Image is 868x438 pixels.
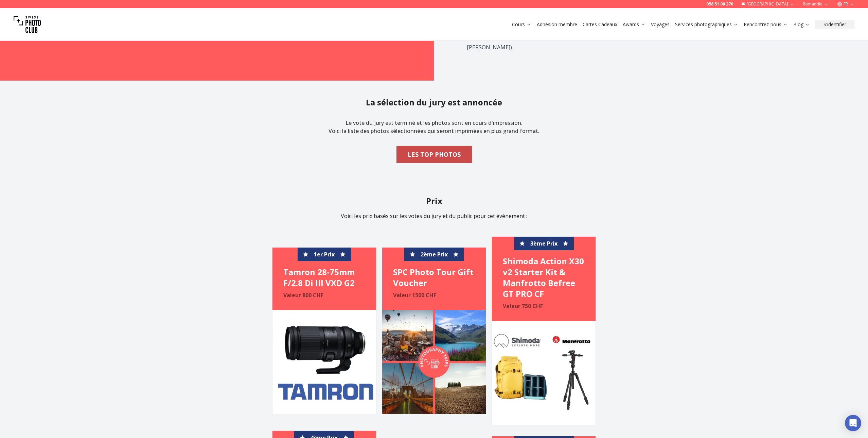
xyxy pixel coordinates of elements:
a: Rencontrez-nous [744,21,788,28]
a: 058 51 00 270 [706,1,733,7]
span: 3ème Prix [530,239,557,248]
button: LES TOP PHOTOS [396,146,472,163]
button: Adhésion membre [534,20,580,29]
img: Tamron 28-75mm F/2.8 Di III VXD G2 [272,310,376,414]
button: Rencontrez-nous [741,20,791,29]
h4: Tamron 28-75mm F/2.8 Di III VXD G2 [283,267,365,288]
img: Swiss photo club [14,11,41,38]
span: 2ème Prix [421,250,448,258]
button: Cours [509,20,534,29]
button: Services photographiques [672,20,741,29]
h4: Shimoda Action X30 v2 Starter Kit & Manfrotto Befree GT PRO CF [503,256,585,299]
a: Blog [793,21,810,28]
button: Blog [791,20,813,29]
div: Open Intercom Messenger [845,415,861,431]
img: SPC Photo Tour Gift Voucher [382,310,486,414]
img: Shimoda Action X30 v2 Starter Kit & Manfrotto Befree GT PRO CF [492,321,596,425]
a: Adhésion membre [537,21,577,28]
a: Services photographiques [675,21,738,28]
a: Voyages [651,21,670,28]
h2: Prix [222,196,646,206]
button: Cartes Cadeaux [580,20,620,29]
h4: SPC Photo Tour Gift Voucher [393,267,475,288]
button: Voyages [648,20,672,29]
span: 1er Prix [314,250,335,258]
a: Awards [623,21,645,28]
p: Le vote du jury est terminé et les photos sont en cours d'impression. Voici la liste des photos s... [329,113,539,140]
p: Valeur 800 CHF [283,291,365,299]
button: S'identifier [815,20,854,29]
a: Cours [512,21,531,28]
a: Cartes Cadeaux [583,21,617,28]
p: Voici les prix basés sur les votes du jury et du public pour cet événement : [222,212,646,220]
p: Valeur 1500 CHF [393,291,475,299]
button: Awards [620,20,648,29]
p: Valeur 750 CHF [503,302,585,310]
b: LES TOP PHOTOS [408,150,461,159]
h2: La sélection du jury est annoncée [366,97,502,108]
